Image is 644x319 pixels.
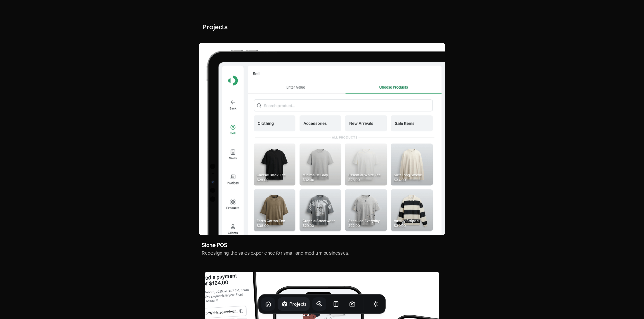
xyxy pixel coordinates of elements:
h2: Projects [202,22,228,32]
h4: Redesigning the sales experience for small and medium businesses. [202,249,349,257]
a: Projects [278,297,310,311]
h3: Stone POS [202,241,227,249]
a: Stone POSRedesigning the sales experience for small and medium businesses. [199,238,352,259]
button: Toggle Theme [369,297,383,311]
h1: Projects [289,301,306,307]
